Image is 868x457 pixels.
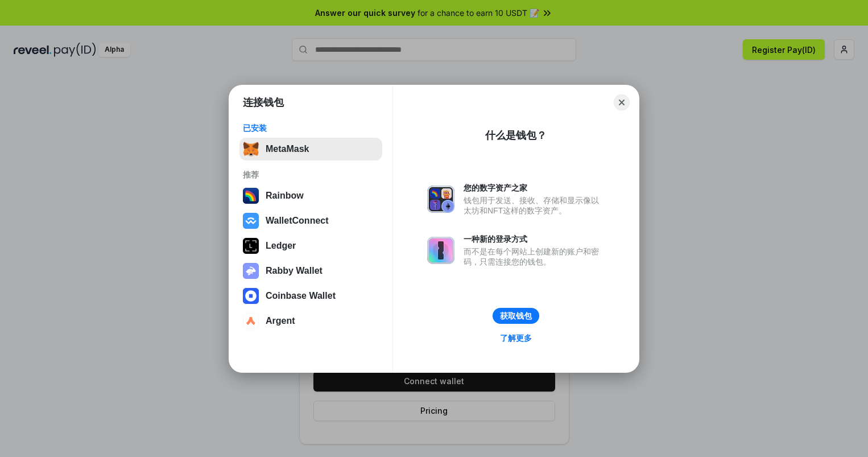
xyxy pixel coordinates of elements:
h1: 连接钱包 [243,96,284,109]
button: MetaMask [239,138,382,160]
img: svg+xml,%3Csvg%20width%3D%22120%22%20height%3D%22120%22%20viewBox%3D%220%200%20120%20120%22%20fil... [243,188,259,204]
img: svg+xml,%3Csvg%20fill%3D%22none%22%20height%3D%2233%22%20viewBox%3D%220%200%2035%2033%22%20width%... [243,141,259,157]
button: Close [614,94,630,110]
img: svg+xml,%3Csvg%20width%3D%2228%22%20height%3D%2228%22%20viewBox%3D%220%200%2028%2028%22%20fill%3D... [243,313,259,329]
div: 推荐 [243,170,379,180]
button: Rabby Wallet [239,260,382,282]
div: Rainbow [266,191,304,201]
button: 获取钱包 [493,308,539,324]
div: 了解更多 [500,333,532,343]
div: 一种新的登录方式 [464,234,605,244]
div: 而不是在每个网站上创建新的账户和密码，只需连接您的钱包。 [464,246,605,267]
div: Ledger [266,241,296,251]
div: 钱包用于发送、接收、存储和显示像以太坊和NFT这样的数字资产。 [464,195,605,216]
button: Coinbase Wallet [239,285,382,307]
img: svg+xml,%3Csvg%20xmlns%3D%22http%3A%2F%2Fwww.w3.org%2F2000%2Fsvg%22%20fill%3D%22none%22%20viewBox... [243,263,259,279]
img: svg+xml,%3Csvg%20xmlns%3D%22http%3A%2F%2Fwww.w3.org%2F2000%2Fsvg%22%20fill%3D%22none%22%20viewBox... [427,186,454,213]
div: 获取钱包 [500,311,532,321]
div: 已安装 [243,123,379,133]
button: Ledger [239,234,382,257]
a: 了解更多 [493,331,539,345]
button: Argent [239,310,382,332]
div: Argent [266,316,295,326]
img: svg+xml,%3Csvg%20xmlns%3D%22http%3A%2F%2Fwww.w3.org%2F2000%2Fsvg%22%20width%3D%2228%22%20height%3... [243,238,259,254]
button: WalletConnect [239,209,382,232]
div: WalletConnect [266,216,329,226]
div: MetaMask [266,144,309,154]
div: 什么是钱包？ [485,129,547,142]
img: svg+xml,%3Csvg%20width%3D%2228%22%20height%3D%2228%22%20viewBox%3D%220%200%2028%2028%22%20fill%3D... [243,213,259,229]
img: svg+xml,%3Csvg%20xmlns%3D%22http%3A%2F%2Fwww.w3.org%2F2000%2Fsvg%22%20fill%3D%22none%22%20viewBox... [427,237,454,264]
img: svg+xml,%3Csvg%20width%3D%2228%22%20height%3D%2228%22%20viewBox%3D%220%200%2028%2028%22%20fill%3D... [243,288,259,304]
div: 您的数字资产之家 [464,183,605,193]
button: Rainbow [239,184,382,207]
div: Coinbase Wallet [266,291,336,301]
div: Rabby Wallet [266,266,323,276]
